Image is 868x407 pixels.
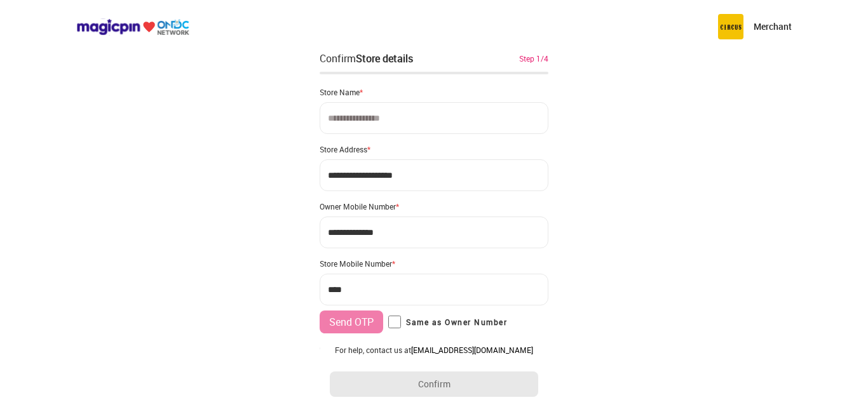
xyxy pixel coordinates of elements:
img: circus.b677b59b.png [718,14,743,39]
button: Send OTP [320,310,383,333]
a: [EMAIL_ADDRESS][DOMAIN_NAME] [411,345,533,355]
div: Owner E-mail ID [320,344,548,354]
img: ondc-logo-new-small.8a59708e.svg [76,18,189,36]
div: Owner Mobile Number [320,201,548,211]
div: Store Address [320,144,548,154]
div: For help, contact us at [330,345,538,355]
button: Confirm [330,371,538,397]
label: Same as Owner Number [388,316,507,328]
div: Store Name [320,87,548,97]
div: Step 1/4 [519,53,548,64]
div: Store details [356,51,413,65]
input: Same as Owner Number [388,316,401,328]
div: Confirm [320,51,413,66]
p: Merchant [754,20,792,33]
div: Store Mobile Number [320,258,548,269]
